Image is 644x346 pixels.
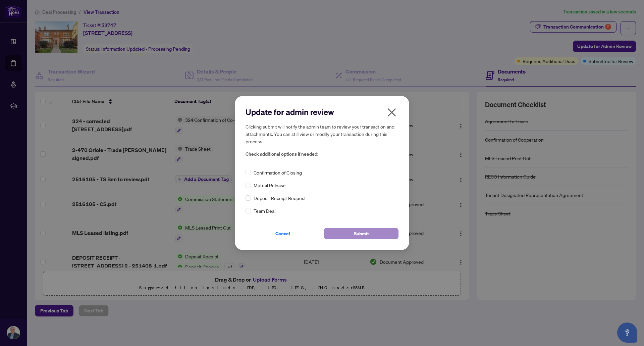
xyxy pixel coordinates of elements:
span: Submit [354,228,369,239]
span: close [386,107,397,118]
span: Deposit Receipt Request [254,194,306,202]
button: Submit [324,228,398,239]
button: Open asap [617,323,637,343]
span: Cancel [275,228,290,239]
button: Cancel [246,228,320,239]
span: Team Deal [254,207,275,214]
span: Mutual Release [254,182,286,189]
h2: Update for admin review [246,107,398,117]
h5: Clicking submit will notify the admin team to review your transaction and attachments. You can st... [246,123,398,145]
span: Check additional options if needed: [246,150,398,158]
span: Confirmation of Closing [254,169,302,176]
